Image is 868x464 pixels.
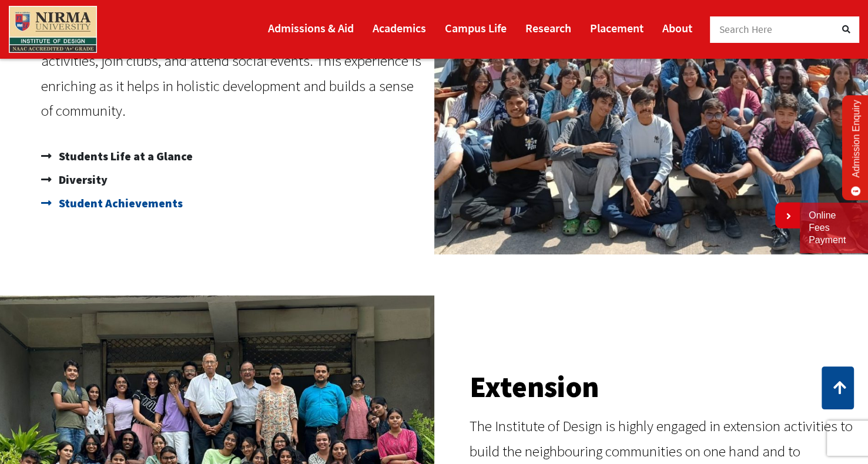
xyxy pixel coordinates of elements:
[590,16,644,40] a: Placement
[41,144,428,168] a: Students Life at a Glance
[41,191,428,215] a: Student Achievements
[9,6,97,53] img: main_logo
[809,210,859,246] a: Online Fees Payment
[719,23,773,36] span: Search Here
[268,16,354,40] a: Admissions & Aid
[56,168,108,191] span: Diversity
[56,144,193,168] span: Students Life at a Glance
[41,168,428,191] a: Diversity
[56,191,183,215] span: Student Achievements
[470,372,857,402] h2: Extension
[662,16,692,40] a: About
[525,16,571,40] a: Research
[445,16,507,40] a: Campus Life
[373,16,426,40] a: Academics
